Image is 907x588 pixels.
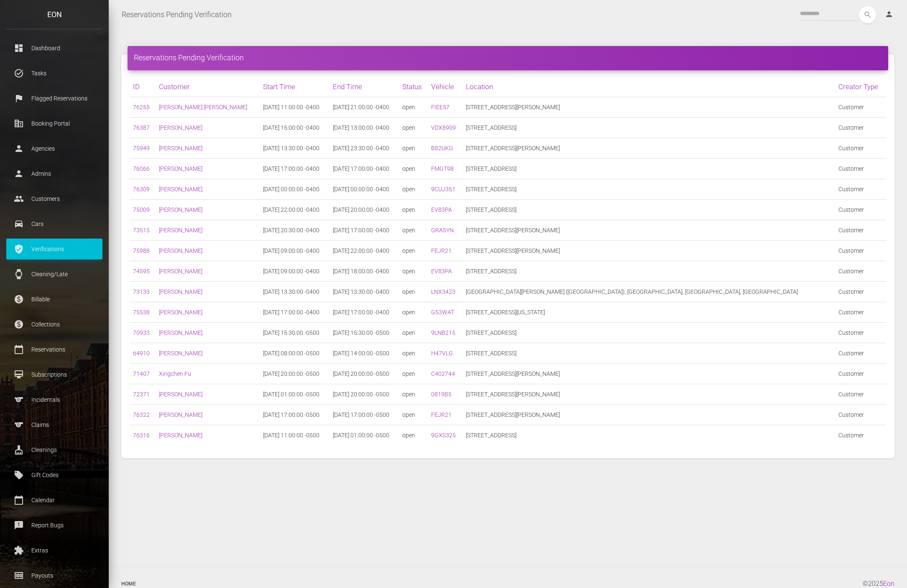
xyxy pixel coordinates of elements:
[159,432,202,439] a: [PERSON_NAME]
[330,384,399,405] td: [DATE] 20:00:00 -0500
[6,289,102,310] a: paid Billable
[835,138,886,159] td: Customer
[260,138,329,159] td: [DATE] 13:30:00 -0400
[399,405,428,425] td: open
[399,364,428,384] td: open
[133,391,150,398] a: 72371
[330,241,399,261] td: [DATE] 22:00:00 -0400
[13,544,96,557] p: Extras
[156,77,260,97] th: Customer
[13,368,96,381] p: Subscriptions
[159,370,191,377] a: Xingchen Fu
[399,261,428,282] td: open
[260,220,329,241] td: [DATE] 20:30:00 -0400
[159,206,202,213] a: [PERSON_NAME]
[330,261,399,282] td: [DATE] 18:00:00 -0400
[431,309,454,316] a: G53WAT
[835,241,886,261] td: Customer
[835,343,886,364] td: Customer
[431,227,454,234] a: GRA5YN
[6,515,102,536] a: feedback Report Bugs
[133,247,150,254] a: 75988
[883,580,894,588] a: Eon
[399,241,428,261] td: open
[330,405,399,425] td: [DATE] 17:00:00 -0500
[133,268,150,275] a: 74595
[13,419,96,431] p: Claims
[399,384,428,405] td: open
[399,200,428,220] td: open
[6,264,102,285] a: watch Cleaning/Late
[13,243,96,255] p: Verifications
[260,425,329,446] td: [DATE] 11:00:00 -0500
[260,261,329,282] td: [DATE] 09:00:00 -0400
[159,288,202,295] a: [PERSON_NAME]
[431,370,455,377] a: C402744
[428,77,462,97] th: Vehicle
[399,343,428,364] td: open
[13,142,96,155] p: Agencies
[260,364,329,384] td: [DATE] 20:00:00 -0500
[6,439,102,460] a: cleaning_services Cleanings
[6,314,102,335] a: paid Collections
[260,405,329,425] td: [DATE] 17:00:00 -0500
[399,302,428,323] td: open
[431,329,455,336] a: 9LNB215
[399,179,428,200] td: open
[13,519,96,532] p: Report Bugs
[835,261,886,282] td: Customer
[159,227,202,234] a: [PERSON_NAME]
[462,323,835,343] td: [STREET_ADDRESS]
[13,193,96,205] p: Customers
[6,490,102,511] a: calendar_today Calendar
[462,77,835,97] th: Location
[13,494,96,506] p: Calendar
[330,343,399,364] td: [DATE] 14:00:00 -0500
[399,77,428,97] th: Status
[431,268,452,275] a: EV83PA
[133,309,150,316] a: 75538
[462,220,835,241] td: [STREET_ADDRESS][PERSON_NAME]
[13,318,96,331] p: Collections
[6,188,102,209] a: people Customers
[130,77,156,97] th: ID
[260,302,329,323] td: [DATE] 17:00:00 -0400
[133,350,150,357] a: 64910
[13,444,96,456] p: Cleanings
[835,425,886,446] td: Customer
[835,323,886,343] td: Customer
[330,323,399,343] td: [DATE] 15:30:00 -0500
[835,282,886,302] td: Customer
[431,432,456,439] a: 9GXS325
[133,411,150,418] a: 76322
[6,565,102,586] a: money Payouts
[13,569,96,582] p: Payouts
[13,293,96,306] p: Billable
[6,63,102,84] a: task_alt Tasks
[260,179,329,200] td: [DATE] 00:00:00 -0400
[835,384,886,405] td: Customer
[330,138,399,159] td: [DATE] 23:30:00 -0400
[835,200,886,220] td: Customer
[330,118,399,138] td: [DATE] 13:00:00 -0400
[462,118,835,138] td: [STREET_ADDRESS]
[159,145,202,151] a: [PERSON_NAME]
[835,302,886,323] td: Customer
[133,186,150,193] a: 76309
[13,268,96,280] p: Cleaning/Late
[462,343,835,364] td: [STREET_ADDRESS]
[330,179,399,200] td: [DATE] 00:00:00 -0400
[462,241,835,261] td: [STREET_ADDRESS][PERSON_NAME]
[399,159,428,179] td: open
[431,145,453,151] a: B82UKG
[6,213,102,234] a: drive_eta Cars
[330,159,399,179] td: [DATE] 17:00:00 -0400
[6,414,102,435] a: sports Claims
[330,282,399,302] td: [DATE] 13:30:00 -0400
[133,145,150,151] a: 75949
[159,165,202,172] a: [PERSON_NAME]
[13,343,96,356] p: Reservations
[835,118,886,138] td: Customer
[431,350,453,357] a: H47VLG
[462,179,835,200] td: [STREET_ADDRESS]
